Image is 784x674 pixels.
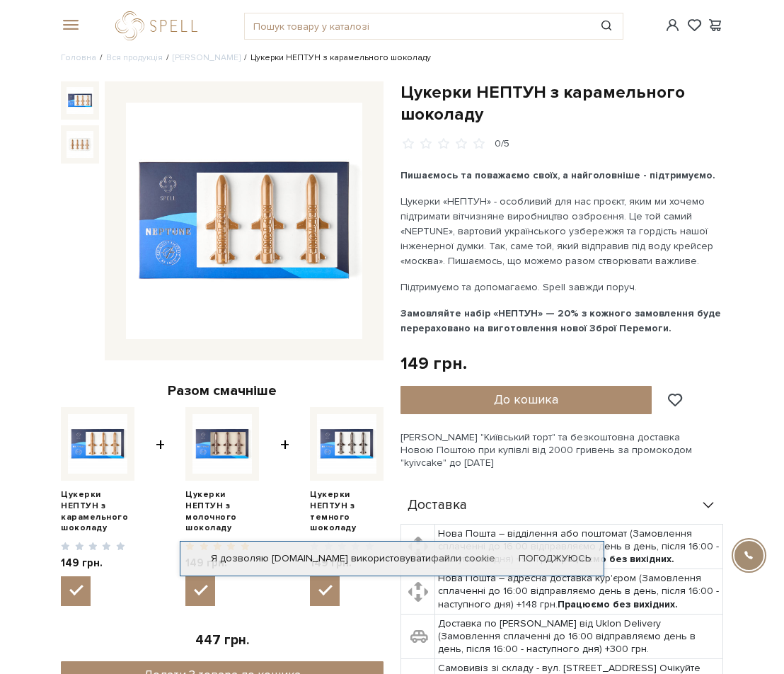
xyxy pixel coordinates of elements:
[156,407,165,605] span: +
[192,414,252,474] img: Цукерки НЕПТУН з молочного шоколаду
[173,52,241,63] a: [PERSON_NAME]
[68,414,127,474] img: Цукерки НЕПТУН з карамельного шоколаду
[400,194,723,268] p: Цукерки «НЕПТУН» - особливий для нас проєкт, яким ми хочемо підтримати вітчизняне виробництво озб...
[400,353,467,375] div: 149 грн.
[558,598,678,610] b: Працюємо без вихідних.
[400,81,723,125] h1: Цукерки НЕПТУН з карамельного шоколаду
[519,552,591,565] a: Погоджуюсь
[61,52,96,63] a: Головна
[180,552,604,565] div: Я дозволяю [DOMAIN_NAME] використовувати
[591,13,623,39] button: Пошук товару у каталозі
[400,280,723,295] p: Підтримуємо та допомагаємо. Spell завжди поруч.
[400,307,721,334] b: Замовляйте набір «НЕПТУН» — 20% з кожного замовлення буде перераховано на виготовлення нової Збро...
[241,52,431,64] li: Цукерки НЕПТУН з карамельного шоколаду
[106,52,163,63] a: Вся продукція
[195,632,249,649] span: 447 грн.
[115,11,204,40] a: logo
[554,553,674,565] b: Працюємо без вихідних.
[431,552,495,564] a: файли cookie
[67,131,93,158] img: Цукерки НЕПТУН з карамельного шоколаду
[310,489,384,533] a: Цукерки НЕПТУН з темного шоколаду
[67,87,93,114] img: Цукерки НЕПТУН з карамельного шоколаду
[400,386,652,414] button: До кошика
[61,489,134,533] a: Цукерки НЕПТУН з карамельного шоколаду
[400,169,715,181] b: Пишаємось та поважаємо своїх, а найголовніше - підтримуємо.
[61,556,125,571] span: 149 грн.
[126,103,362,339] img: Цукерки НЕПТУН з карамельного шоколаду
[435,614,723,659] td: Доставка по [PERSON_NAME] від Uklon Delivery (Замовлення сплаченні до 16:00 відправляємо день в д...
[435,524,723,569] td: Нова Пошта – відділення або поштомат (Замовлення сплаченні до 16:00 відправляємо день в день, піс...
[317,414,376,474] img: Цукерки НЕПТУН з темного шоколаду
[280,407,289,605] span: +
[61,382,384,400] div: Разом смачніше
[185,489,259,533] a: Цукерки НЕПТУН з молочного шоколаду
[494,392,558,407] span: До кошика
[408,499,467,512] span: Доставка
[495,137,509,151] div: 0/5
[435,569,723,615] td: Нова Пошта – адресна доставка кур'єром (Замовлення сплаченні до 16:00 відправляємо день в день, п...
[245,13,590,39] input: Пошук товару у каталозі
[400,431,723,470] div: [PERSON_NAME] "Київський торт" та безкоштовна доставка Новою Поштою при купівлі від 2000 гривень ...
